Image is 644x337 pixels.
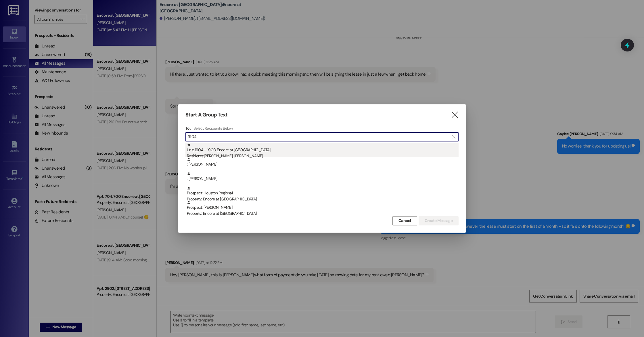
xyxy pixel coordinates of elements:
span: Create Message [425,218,453,224]
button: Create Message [419,216,459,225]
button: Cancel [392,216,417,225]
div: Prospect: Houston Regional [187,186,459,202]
input: Search for any contact or apartment [188,133,449,141]
button: Clear text [449,133,458,141]
div: Prospect: [PERSON_NAME]Property: Encore at [GEOGRAPHIC_DATA] [185,200,459,215]
i:  [451,112,459,118]
div: Residents: [PERSON_NAME], [PERSON_NAME] [187,153,459,159]
i:  [452,135,455,139]
div: Prospect: Houston RegionalProperty: Encore at [GEOGRAPHIC_DATA] [185,186,459,200]
h3: Start A Group Text [185,112,227,118]
div: Unit: 1904 - 1900 Encore at [GEOGRAPHIC_DATA]Residents:[PERSON_NAME], [PERSON_NAME] [185,143,459,157]
div: : [PERSON_NAME] [187,157,459,167]
h4: Select Recipients Below [193,126,233,131]
div: Prospect: [PERSON_NAME] [187,200,459,217]
span: Cancel [398,218,411,224]
div: : [PERSON_NAME] [185,157,459,172]
h3: To: [185,126,191,131]
div: Property: Encore at [GEOGRAPHIC_DATA] [187,196,459,202]
div: Property: Encore at [GEOGRAPHIC_DATA] [187,210,459,217]
div: Unit: 1904 - 1900 Encore at [GEOGRAPHIC_DATA] [187,143,459,159]
div: : [PERSON_NAME] [187,172,459,182]
div: : [PERSON_NAME] [185,172,459,186]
